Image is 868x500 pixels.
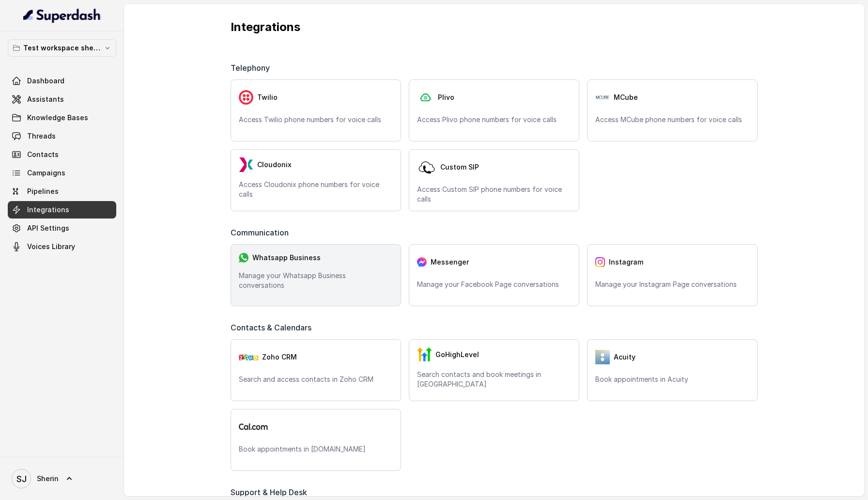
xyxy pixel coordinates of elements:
[239,180,393,199] p: Access Cloudonix phone numbers for voice calls
[8,127,116,145] a: Threads
[8,109,116,126] a: Knowledge Bases
[595,280,749,289] p: Manage your Instagram Page conversations
[440,162,479,172] span: Custom SIP
[614,93,638,102] span: MCube
[8,164,116,182] a: Campaigns
[231,62,274,74] span: Telephony
[16,474,27,484] text: SJ
[609,257,643,267] span: Instagram
[23,42,101,54] p: Test workspace sherin - limits of workspace naming
[27,205,69,215] span: Integrations
[417,370,571,389] p: Search contacts and book meetings in [GEOGRAPHIC_DATA]
[239,423,268,430] img: logo.svg
[239,444,393,454] p: Book appointments in [DOMAIN_NAME]
[614,352,635,362] span: Acuity
[239,115,393,125] p: Access Twilio phone numbers for voice calls
[8,183,116,200] a: Pipelines
[8,72,116,90] a: Dashboard
[417,90,434,105] img: plivo.d3d850b57a745af99832d897a96997ac.svg
[417,347,432,362] img: GHL.59f7fa3143240424d279.png
[257,160,292,170] span: Cloudonix
[27,94,64,104] span: Assistants
[417,185,571,204] p: Access Custom SIP phone numbers for voice calls
[257,93,278,102] span: Twilio
[239,157,253,172] img: LzEnlUgADIwsuYwsTIxNLkxQDEyBEgDTDZAMjs1Qgy9jUyMTMxBzEB8uASKBKLgDqFxF08kI1lQAAAABJRU5ErkJggg==
[431,257,469,267] span: Messenger
[417,157,436,177] img: customSip.5d45856e11b8082b7328070e9c2309ec.svg
[27,113,88,123] span: Knowledge Bases
[595,350,610,364] img: 5vvjV8cQY1AVHSZc2N7qU9QabzYIM+zpgiA0bbq9KFoni1IQNE8dHPp0leJjYW31UJeOyZnSBUO77gdMaNhFCgpjLZzFnVhVC...
[37,474,59,484] span: Sherin
[417,257,427,267] img: messenger.2e14a0163066c29f9ca216c7989aa592.svg
[8,465,116,492] a: Sherin
[8,219,116,237] a: API Settings
[595,257,605,267] img: instagram.04eb0078a085f83fc525.png
[417,115,571,125] p: Access Plivo phone numbers for voice calls
[27,150,59,159] span: Contacts
[27,187,59,196] span: Pipelines
[23,8,101,23] img: light.svg
[595,375,749,384] p: Book appointments in Acuity
[8,201,116,219] a: Integrations
[27,76,64,86] span: Dashboard
[231,486,311,498] span: Support & Help Desk
[239,253,248,263] img: whatsapp.f50b2aaae0bd8934e9105e63dc750668.svg
[595,94,610,100] img: Pj9IrDBdEGgAAAABJRU5ErkJggg==
[262,352,297,362] span: Zoho CRM
[8,238,116,255] a: Voices Library
[231,227,293,238] span: Communication
[8,91,116,108] a: Assistants
[231,19,758,35] p: Integrations
[595,115,749,125] p: Access MCube phone numbers for voice calls
[417,280,571,289] p: Manage your Facebook Page conversations
[27,223,69,233] span: API Settings
[239,90,253,105] img: twilio.7c09a4f4c219fa09ad352260b0a8157b.svg
[438,93,454,102] span: Plivo
[27,168,65,178] span: Campaigns
[8,39,116,57] button: Test workspace sherin - limits of workspace naming
[239,375,393,384] p: Search and access contacts in Zoho CRM
[27,131,56,141] span: Threads
[27,242,75,251] span: Voices Library
[8,146,116,163] a: Contacts
[231,322,315,333] span: Contacts & Calendars
[239,354,258,360] img: zohoCRM.b78897e9cd59d39d120b21c64f7c2b3a.svg
[252,253,321,263] span: Whatsapp Business
[435,350,479,359] span: GoHighLevel
[239,271,393,290] p: Manage your Whatsapp Business conversations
